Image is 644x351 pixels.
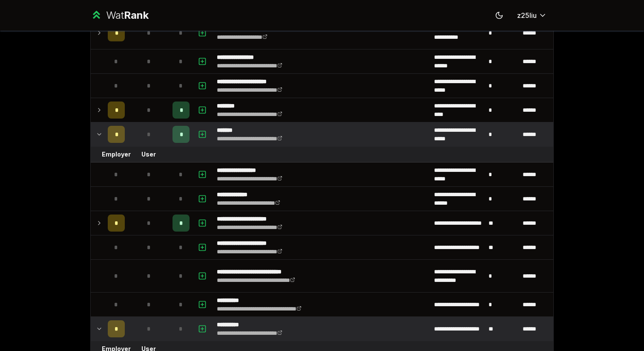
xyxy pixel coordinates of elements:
a: WatRank [90,9,149,22]
span: z25liu [517,10,537,20]
td: Employer [104,147,128,162]
button: z25liu [510,8,554,23]
td: User [128,147,169,162]
span: Rank [124,9,149,21]
div: Wat [106,9,149,22]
